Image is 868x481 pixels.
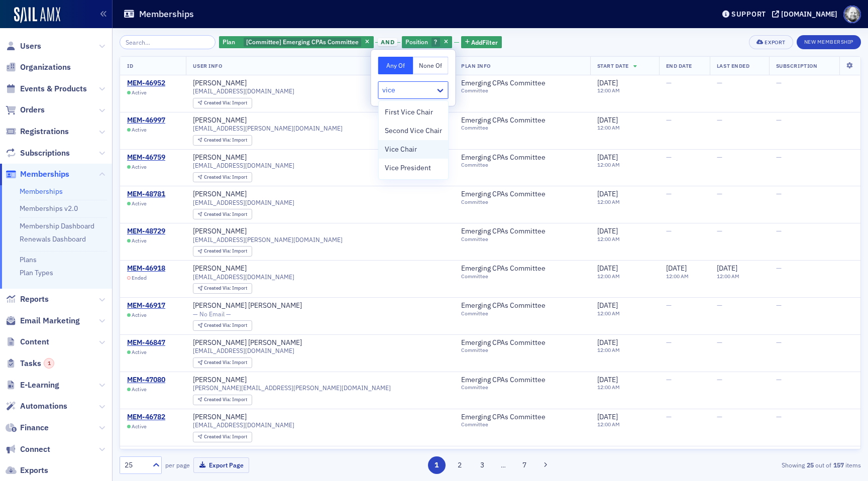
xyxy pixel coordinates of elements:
[597,198,620,205] time: 12:00 AM
[193,209,252,219] div: Created Via: Import
[385,126,442,136] span: Second Vice Chair
[749,35,793,49] button: Export
[193,246,252,257] div: Created Via: Import
[717,412,722,421] span: —
[127,301,165,310] div: MEM-46917
[132,423,147,430] span: Active
[6,62,71,73] a: Organizations
[193,153,247,162] a: [PERSON_NAME]
[385,144,417,155] span: Vice Chair
[193,376,247,385] a: [PERSON_NAME]
[597,235,620,243] time: 12:00 AM
[731,10,766,19] div: Support
[193,413,247,422] a: [PERSON_NAME]
[193,283,252,294] div: Created Via: Import
[428,456,446,474] button: 1
[461,413,555,422] a: Emerging CPAs Committee
[20,104,45,115] span: Orders
[461,36,502,49] button: AddFilter
[127,153,165,162] a: MEM-46759
[20,268,53,277] a: Plan Types
[434,38,437,46] span: ?
[597,412,618,421] span: [DATE]
[20,336,49,347] span: Content
[193,264,247,273] a: [PERSON_NAME]
[127,413,165,422] a: MEM-46782
[20,62,71,73] span: Organizations
[666,338,672,347] span: —
[516,456,533,474] button: 7
[127,264,165,273] div: MEM-46918
[127,376,165,385] a: MEM-47080
[461,347,555,353] div: Committee
[597,421,620,428] time: 12:00 AM
[204,99,232,106] span: Created Via :
[6,444,50,455] a: Connect
[193,384,391,392] span: [PERSON_NAME][EMAIL_ADDRESS][PERSON_NAME][DOMAIN_NAME]
[461,87,555,94] div: Committee
[717,375,722,384] span: —
[666,375,672,384] span: —
[461,384,555,391] div: Committee
[20,148,70,159] span: Subscriptions
[132,312,147,318] span: Active
[132,349,147,355] span: Active
[20,187,63,196] a: Memberships
[127,62,133,69] span: ID
[378,38,397,46] span: and
[165,460,190,469] label: per page
[776,78,782,87] span: —
[461,376,555,385] a: Emerging CPAs Committee
[781,10,837,19] div: [DOMAIN_NAME]
[666,115,672,125] span: —
[193,199,294,206] span: [EMAIL_ADDRESS][DOMAIN_NAME]
[127,79,165,88] a: MEM-46952
[776,189,782,198] span: —
[461,421,555,428] div: Committee
[6,83,87,94] a: Events & Products
[219,36,374,49] div: [Committee] Emerging CPAs Committee
[6,358,54,369] a: Tasks1
[385,107,433,117] span: First Vice Chair
[193,347,294,354] span: [EMAIL_ADDRESS][DOMAIN_NAME]
[127,227,165,236] div: MEM-48729
[597,310,620,317] time: 12:00 AM
[597,62,629,69] span: Start Date
[223,38,235,46] span: Plan
[717,153,722,162] span: —
[717,189,722,198] span: —
[193,421,294,429] span: [EMAIL_ADDRESS][DOMAIN_NAME]
[20,255,37,264] a: Plans
[843,6,861,23] span: Profile
[461,79,555,88] a: Emerging CPAs Committee
[127,190,165,199] div: MEM-48781
[597,87,620,94] time: 12:00 AM
[193,236,343,244] span: [EMAIL_ADDRESS][PERSON_NAME][DOMAIN_NAME]
[193,227,247,236] a: [PERSON_NAME]
[776,153,782,162] span: —
[193,116,247,125] div: [PERSON_NAME]
[20,234,86,244] a: Renewals Dashboard
[204,138,247,143] div: Import
[597,226,618,235] span: [DATE]
[193,62,222,69] span: User Info
[20,358,54,369] span: Tasks
[193,125,343,132] span: [EMAIL_ADDRESS][PERSON_NAME][DOMAIN_NAME]
[666,78,672,87] span: —
[6,126,69,137] a: Registrations
[193,432,252,442] div: Created Via: Import
[132,164,147,170] span: Active
[14,7,60,23] img: SailAMX
[474,456,491,474] button: 3
[6,422,49,433] a: Finance
[666,226,672,235] span: —
[375,38,400,46] button: and
[6,336,49,347] a: Content
[597,384,620,391] time: 12:00 AM
[120,35,215,49] input: Search…
[776,375,782,384] span: —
